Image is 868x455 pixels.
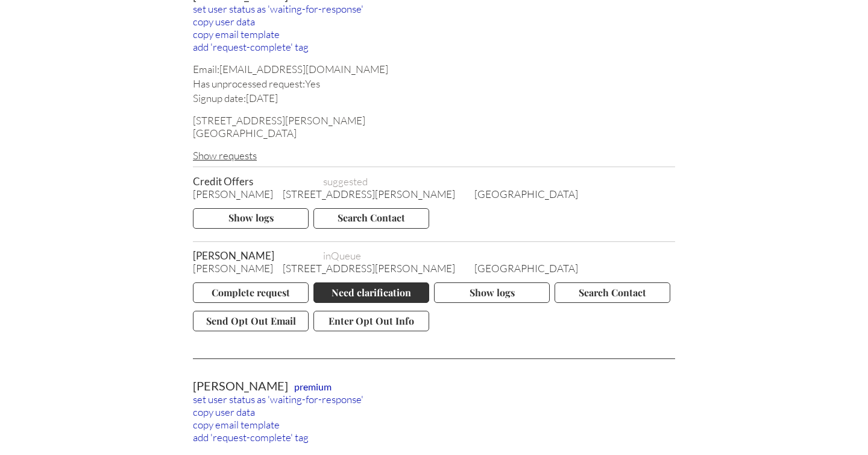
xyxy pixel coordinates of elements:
div: set user status as 'waiting-for-response' [193,2,675,15]
div: Signup date: [DATE] [193,92,675,104]
span: [GEOGRAPHIC_DATA] [474,188,578,200]
button: Show logs [434,282,550,303]
div: set user status as 'waiting-for-response' [193,393,675,406]
span: premium [294,381,332,392]
button: Need clarification [313,282,429,303]
span: suggested [323,175,420,188]
button: Send Opt Out Email [193,311,309,331]
button: Show logs [193,208,309,229]
span: [PERSON_NAME] [193,249,313,262]
span: [GEOGRAPHIC_DATA] [474,262,578,275]
div: [GEOGRAPHIC_DATA] [193,127,675,139]
div: add 'request-complete' tag [193,431,675,444]
span: [PERSON_NAME] [193,262,273,275]
button: Search Contact [555,282,670,303]
div: copy email template [193,418,675,431]
button: Enter Opt Out Info [313,311,429,331]
span: [STREET_ADDRESS][PERSON_NAME] [283,188,455,200]
div: Has unprocessed request: Yes [193,77,675,90]
div: copy user data [193,406,675,418]
span: [STREET_ADDRESS][PERSON_NAME] [283,262,455,275]
span: [PERSON_NAME] [193,188,273,200]
span: inQueue [323,249,420,262]
button: Complete request [193,282,309,303]
div: copy user data [193,15,675,28]
div: Email: [EMAIL_ADDRESS][DOMAIN_NAME] [193,63,675,75]
div: add 'request-complete' tag [193,40,675,53]
span: Credit Offers [193,175,313,188]
div: [STREET_ADDRESS][PERSON_NAME] [193,114,675,127]
div: [PERSON_NAME] [193,378,675,393]
div: copy email template [193,28,675,40]
div: Show requests [193,149,675,162]
button: Search Contact [313,208,429,229]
